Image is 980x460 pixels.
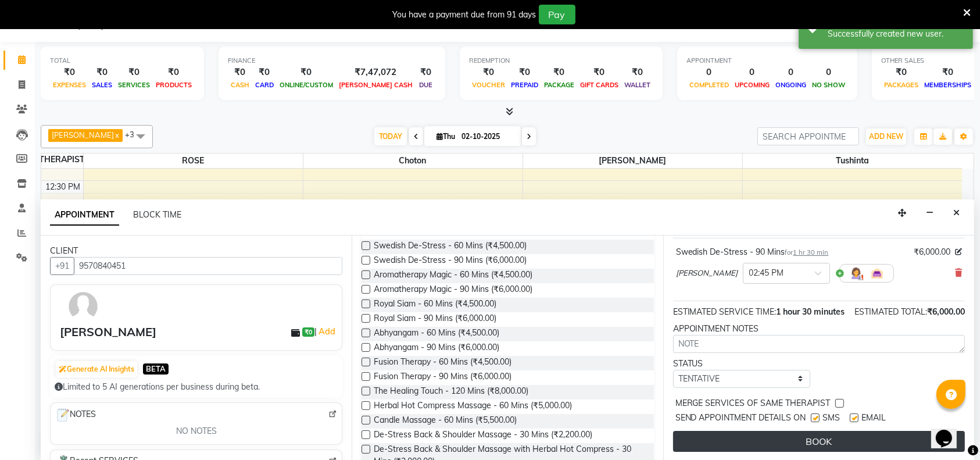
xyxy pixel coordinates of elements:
[374,298,496,312] span: Royal Siam - 60 Mins (₹4,500.00)
[675,412,806,426] span: SEND APPOINTMENT DETAILS ON
[60,323,156,341] div: [PERSON_NAME]
[314,325,337,338] span: |
[732,81,772,89] span: UPCOMING
[41,154,83,166] div: THERAPIST
[89,81,115,89] span: SALES
[115,81,153,89] span: SERVICES
[416,66,436,79] div: ₹0
[176,425,217,437] span: NO NOTES
[866,129,906,145] button: ADD NEW
[743,154,963,168] span: tushinta
[115,66,153,79] div: ₹0
[252,66,277,79] div: ₹0
[84,154,303,168] span: ROSE
[869,132,903,141] span: ADD NEW
[772,81,809,89] span: ONGOING
[675,397,831,412] span: MERGE SERVICES OF SAME THERAPIST
[303,154,523,168] span: choton
[50,66,89,79] div: ₹0
[374,414,517,429] span: Candle Massage - 60 Mins (₹5,500.00)
[785,248,829,256] small: for
[374,356,512,370] span: Fusion Therapy - 60 Mins (₹4,500.00)
[228,66,252,79] div: ₹0
[955,248,962,255] i: Edit price
[539,5,575,24] button: Pay
[374,312,496,327] span: Royal Siam - 90 Mins (₹6,000.00)
[541,81,577,89] span: PACKAGE
[772,66,809,79] div: 0
[849,266,863,280] img: Hairdresser.png
[676,246,829,258] div: Swedish De-Stress - 90 Mins
[374,385,528,400] span: The Healing Touch - 120 Mins (₹8,000.00)
[927,306,965,317] span: ₹6,000.00
[374,127,407,145] span: TODAY
[277,81,336,89] span: ONLINE/CUSTOM
[732,66,772,79] div: 0
[434,132,458,141] span: Thu
[458,128,516,145] input: 2025-10-02
[153,81,195,89] span: PRODUCTS
[114,130,119,140] a: x
[686,81,732,89] span: COMPLETED
[393,9,537,21] div: You have a payment due from 91 days
[55,408,96,423] span: NOTES
[55,381,338,393] div: Limited to 5 AI generations per business during beta.
[66,290,100,323] img: avatar
[508,66,541,79] div: ₹0
[336,81,416,89] span: [PERSON_NAME] CASH
[621,81,653,89] span: WALLET
[50,81,89,89] span: EXPENSES
[862,412,886,426] span: EMAIL
[577,66,621,79] div: ₹0
[228,81,252,89] span: CASH
[317,325,337,338] a: Add
[809,66,848,79] div: 0
[50,257,74,275] button: +91
[252,81,277,89] span: CARD
[541,66,577,79] div: ₹0
[374,283,532,298] span: Aromatherapy Magic - 90 Mins (₹6,000.00)
[921,81,974,89] span: MEMBERSHIPS
[686,56,848,66] div: APPOINTMENT
[44,181,83,193] div: 12:30 PM
[374,327,499,341] span: Abhyangam - 60 Mins (₹4,500.00)
[50,56,195,66] div: TOTAL
[336,66,416,79] div: ₹7,47,072
[757,127,859,145] input: SEARCH APPOINTMENT
[673,306,777,317] span: ESTIMATED SERVICE TIME:
[50,205,119,226] span: APPOINTMENT
[469,56,653,66] div: REDEMPTION
[374,240,527,254] span: Swedish De-Stress - 60 Mins (₹4,500.00)
[828,28,964,40] div: Successfully created new user.
[931,413,968,448] iframe: chat widget
[870,266,884,280] img: Interior.png
[302,327,314,337] span: ₹0
[133,209,181,220] span: BLOCK TIME
[673,431,965,452] button: BOOK
[125,130,143,139] span: +3
[416,81,435,89] span: DUE
[621,66,653,79] div: ₹0
[777,306,845,317] span: 1 hour 30 minutes
[277,66,336,79] div: ₹0
[523,154,742,168] span: [PERSON_NAME]
[686,66,732,79] div: 0
[374,269,532,283] span: Aromatherapy Magic - 60 Mins (₹4,500.00)
[676,268,738,279] span: [PERSON_NAME]
[374,341,499,356] span: Abhyangam - 90 Mins (₹6,000.00)
[52,130,114,140] span: [PERSON_NAME]
[374,400,572,414] span: Herbal Hot Compress Massage - 60 Mins (₹5,000.00)
[673,358,810,370] div: STATUS
[948,204,965,222] button: Close
[143,363,169,375] span: BETA
[809,81,848,89] span: NO SHOW
[469,66,508,79] div: ₹0
[50,245,342,257] div: CLIENT
[881,81,921,89] span: PACKAGES
[374,370,512,385] span: Fusion Therapy - 90 Mins (₹6,000.00)
[374,254,527,269] span: Swedish De-Stress - 90 Mins (₹6,000.00)
[153,66,195,79] div: ₹0
[74,257,342,275] input: SEARCH BY NAME/MOBILE/EMAIL/CODE
[56,361,137,377] button: Generate AI Insights
[823,412,840,426] span: SMS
